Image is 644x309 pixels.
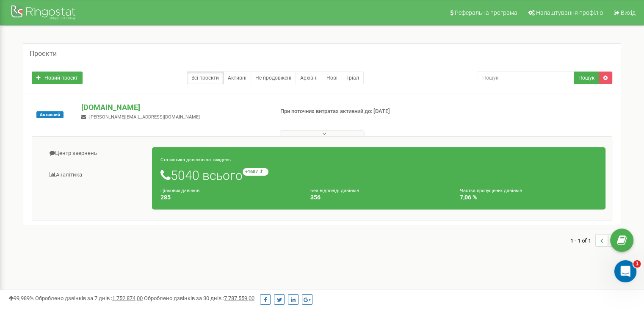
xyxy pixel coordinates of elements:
input: Пошук [477,72,574,84]
span: Активний [36,111,64,118]
span: 99,989% [8,295,34,301]
h1: 5040 всього [160,168,597,182]
a: Всі проєкти [187,72,224,84]
span: Оброблено дзвінків за 30 днів : [144,295,254,301]
small: +1687 [243,168,268,176]
small: Статистика дзвінків за тиждень [160,157,231,163]
small: Цільових дзвінків [160,188,199,193]
nav: ... [570,226,621,255]
a: Центр звернень [39,143,152,164]
p: При поточних витратах активний до: [DATE] [280,108,416,116]
span: 1 [633,260,641,268]
a: Нові [322,72,342,84]
button: Пошук [574,72,599,84]
a: Новий проєкт [32,72,83,84]
a: Тріал [342,72,364,84]
u: 1 752 874,00 [112,295,143,301]
span: Вихід [621,9,636,16]
iframe: Intercom live chat [614,260,637,283]
small: Без відповіді дзвінків [310,188,359,193]
h4: 7,06 % [460,194,597,201]
a: Не продовжені [251,72,296,84]
small: Частка пропущених дзвінків [460,188,522,193]
span: Налаштування профілю [536,9,603,16]
h4: 356 [310,194,448,201]
a: Архівні [296,72,322,84]
a: Активні [223,72,251,84]
p: [DOMAIN_NAME] [81,102,266,113]
u: 7 787 559,00 [224,295,254,301]
h5: Проєкти [30,50,57,58]
span: [PERSON_NAME][EMAIL_ADDRESS][DOMAIN_NAME] [89,114,200,120]
h4: 285 [160,194,298,201]
a: Аналiтика [39,165,152,185]
span: Оброблено дзвінків за 7 днів : [35,295,143,301]
span: Реферальна програма [455,9,517,16]
span: 1 - 1 of 1 [570,234,595,247]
